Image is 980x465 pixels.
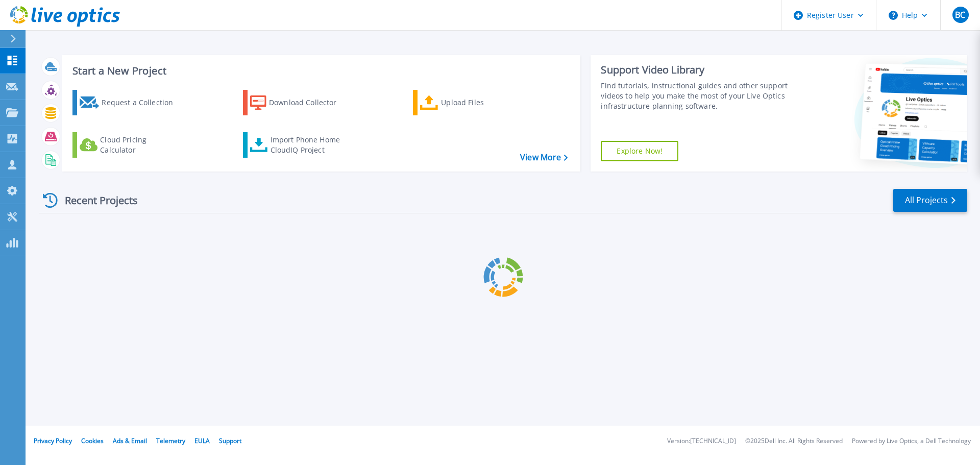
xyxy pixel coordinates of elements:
a: Ads & Email [113,436,147,445]
li: Powered by Live Optics, a Dell Technology [852,438,971,445]
a: EULA [194,436,210,445]
a: Telemetry [156,436,185,445]
a: All Projects [893,189,967,212]
div: Cloud Pricing Calculator [100,135,182,155]
div: Download Collector [269,92,351,113]
li: © 2025 Dell Inc. All Rights Reserved [745,438,843,445]
a: Request a Collection [72,90,186,115]
a: Download Collector [243,90,357,115]
a: Privacy Policy [34,436,72,445]
div: Import Phone Home CloudIQ Project [271,135,350,155]
a: Explore Now! [601,141,678,161]
a: Cookies [81,436,104,445]
h3: Start a New Project [72,65,568,77]
a: Upload Files [413,90,527,115]
a: Support [219,436,241,445]
a: Cloud Pricing Calculator [72,132,186,158]
div: Request a Collection [102,92,183,113]
div: Upload Files [441,92,523,113]
li: Version: [TECHNICAL_ID] [667,438,736,445]
div: Support Video Library [601,63,793,77]
div: Find tutorials, instructional guides and other support videos to help you make the most of your L... [601,81,793,111]
a: View More [520,153,568,162]
span: BC [955,11,965,19]
div: Recent Projects [39,188,152,213]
